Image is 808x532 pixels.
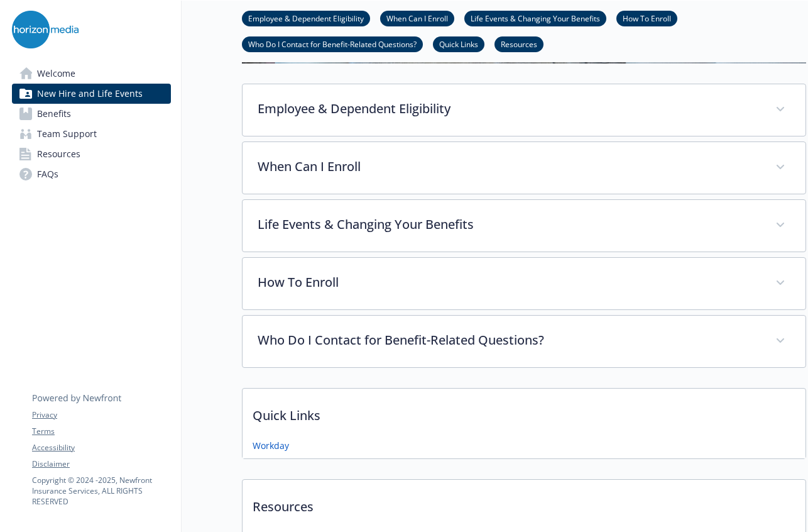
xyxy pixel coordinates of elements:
[37,164,58,184] span: FAQs
[253,439,289,452] a: Workday
[464,12,606,24] a: Life Events & Changing Your Benefits
[258,331,760,350] p: Who Do I Contact for Benefit-Related Questions?
[243,480,805,526] p: Resources
[258,215,760,234] p: Life Events & Changing Your Benefits
[37,64,75,84] span: Welcome
[32,475,170,507] p: Copyright © 2024 - 2025 , Newfront Insurance Services, ALL RIGHTS RESERVED
[37,104,71,124] span: Benefits
[12,144,171,164] a: Resources
[12,84,171,104] a: New Hire and Life Events
[243,316,805,367] div: Who Do I Contact for Benefit-Related Questions?
[12,124,171,144] a: Team Support
[258,157,760,176] p: When Can I Enroll
[37,144,80,164] span: Resources
[433,38,484,50] a: Quick Links
[258,99,760,118] p: Employee & Dependent Eligibility
[243,142,805,194] div: When Can I Enroll
[242,38,423,50] a: Who Do I Contact for Benefit-Related Questions?
[32,426,170,437] a: Terms
[12,104,171,124] a: Benefits
[494,38,543,50] a: Resources
[243,258,805,309] div: How To Enroll
[616,12,677,24] a: How To Enroll
[37,124,97,144] span: Team Support
[37,84,143,104] span: New Hire and Life Events
[242,12,370,24] a: Employee & Dependent Eligibility
[243,389,805,435] p: Quick Links
[380,12,454,24] a: When Can I Enroll
[32,458,170,470] a: Disclaimer
[243,200,805,252] div: Life Events & Changing Your Benefits
[258,273,760,292] p: How To Enroll
[32,442,170,453] a: Accessibility
[243,84,805,136] div: Employee & Dependent Eligibility
[12,64,171,84] a: Welcome
[32,409,170,421] a: Privacy
[12,164,171,184] a: FAQs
